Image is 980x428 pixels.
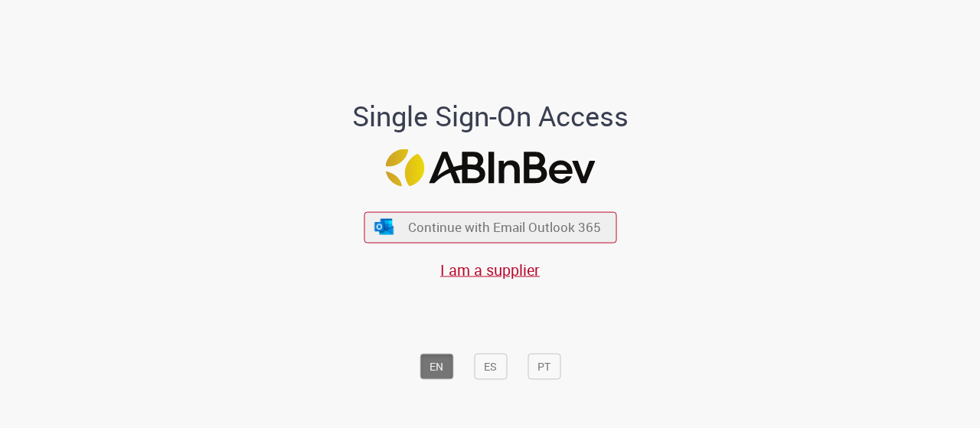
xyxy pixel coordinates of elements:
[474,353,507,379] button: ES
[364,211,616,243] button: ícone Azure/Microsoft 360 Continue with Email Outlook 365
[440,259,540,279] a: I am a supplier
[374,219,395,235] img: ícone Azure/Microsoft 360
[385,149,595,187] img: Logo ABInBev
[420,353,453,379] button: EN
[528,353,560,379] button: PT
[278,100,703,131] h1: Single Sign-On Access
[408,218,601,236] span: Continue with Email Outlook 365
